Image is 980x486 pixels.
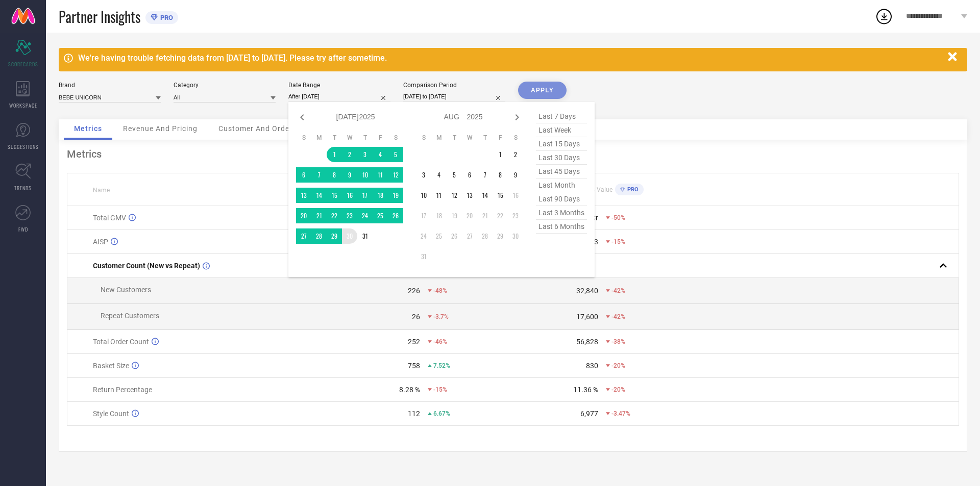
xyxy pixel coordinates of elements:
th: Friday [373,134,388,142]
td: Sun Jul 20 2025 [296,208,311,223]
td: Fri Jul 11 2025 [373,167,388,183]
div: Next month [511,111,523,123]
span: last 7 days [536,110,587,123]
th: Monday [431,134,447,142]
span: -46% [433,338,447,345]
td: Sun Aug 24 2025 [416,228,431,244]
div: 226 [408,287,420,295]
td: Thu Jul 03 2025 [357,147,373,162]
td: Mon Aug 18 2025 [431,208,447,223]
span: -20% [611,362,625,369]
div: 8.28 % [399,386,420,394]
span: Partner Insights [59,6,140,27]
td: Sun Jul 06 2025 [296,167,311,183]
span: -15% [611,238,625,245]
span: last 90 days [536,192,587,206]
td: Sun Aug 03 2025 [416,167,431,183]
span: Basket Size [93,362,129,370]
td: Wed Aug 06 2025 [462,167,477,183]
span: last 3 months [536,206,587,220]
div: 56,828 [576,338,598,346]
td: Sat Jul 19 2025 [388,188,403,203]
div: Brand [59,82,161,89]
td: Thu Aug 07 2025 [477,167,493,183]
span: Revenue And Pricing [123,124,198,133]
span: Total GMV [93,214,126,222]
span: -50% [611,214,625,221]
td: Mon Aug 04 2025 [431,167,447,183]
td: Sun Jul 13 2025 [296,188,311,203]
th: Thursday [357,134,373,142]
div: 758 [408,362,420,370]
td: Fri Jul 04 2025 [373,147,388,162]
div: We're having trouble fetching data from [DATE] to [DATE]. Please try after sometime. [78,53,943,63]
td: Wed Jul 23 2025 [342,208,357,223]
td: Fri Aug 01 2025 [493,147,508,162]
td: Fri Aug 08 2025 [493,167,508,183]
td: Mon Jul 28 2025 [311,228,327,244]
td: Fri Aug 29 2025 [493,228,508,244]
th: Tuesday [327,134,342,142]
div: Comparison Period [403,82,505,89]
td: Mon Jul 07 2025 [311,167,327,183]
input: Select comparison period [403,91,505,102]
span: -3.7% [433,313,449,320]
td: Sat Jul 12 2025 [388,167,403,183]
span: Metrics [74,124,102,133]
td: Sat Jul 26 2025 [388,208,403,223]
td: Sun Aug 10 2025 [416,188,431,203]
td: Wed Aug 27 2025 [462,228,477,244]
th: Sunday [416,134,431,142]
th: Monday [311,134,327,142]
span: AISP [93,238,108,246]
div: 830 [586,362,598,370]
td: Fri Aug 15 2025 [493,188,508,203]
span: WORKSPACE [9,101,37,109]
td: Tue Aug 05 2025 [447,167,462,183]
td: Mon Jul 21 2025 [311,208,327,223]
span: Total Order Count [93,338,149,346]
td: Fri Jul 25 2025 [373,208,388,223]
div: 112 [408,410,420,418]
div: Open download list [875,7,893,25]
td: Tue Jul 29 2025 [327,228,342,244]
td: Wed Jul 16 2025 [342,188,357,203]
span: -48% [433,287,447,294]
div: 32,840 [576,287,598,295]
span: Repeat Customers [101,312,159,320]
td: Sun Aug 17 2025 [416,208,431,223]
th: Wednesday [462,134,477,142]
div: Metrics [67,148,959,160]
div: Category [174,82,276,89]
td: Wed Jul 30 2025 [342,228,357,244]
th: Sunday [296,134,311,142]
td: Sat Aug 02 2025 [508,147,523,162]
div: Previous month [296,111,308,123]
span: New Customers [101,286,151,294]
th: Saturday [388,134,403,142]
td: Thu Aug 21 2025 [477,208,493,223]
td: Sat Jul 05 2025 [388,147,403,162]
span: last 15 days [536,137,587,151]
td: Tue Jul 15 2025 [327,188,342,203]
span: Return Percentage [93,386,152,394]
div: 6,977 [580,410,598,418]
td: Wed Jul 02 2025 [342,147,357,162]
td: Sat Aug 09 2025 [508,167,523,183]
td: Fri Aug 22 2025 [493,208,508,223]
td: Thu Jul 24 2025 [357,208,373,223]
span: PRO [158,14,173,21]
span: TRENDS [14,184,32,192]
td: Wed Aug 13 2025 [462,188,477,203]
span: SUGGESTIONS [8,143,39,150]
td: Wed Jul 09 2025 [342,167,357,183]
td: Thu Aug 28 2025 [477,228,493,244]
td: Sat Aug 16 2025 [508,188,523,203]
span: 6.67% [433,410,450,417]
span: -3.47% [611,410,630,417]
div: Date Range [288,82,390,89]
span: Style Count [93,410,129,418]
td: Sat Aug 30 2025 [508,228,523,244]
span: last 6 months [536,220,587,234]
td: Tue Aug 19 2025 [447,208,462,223]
